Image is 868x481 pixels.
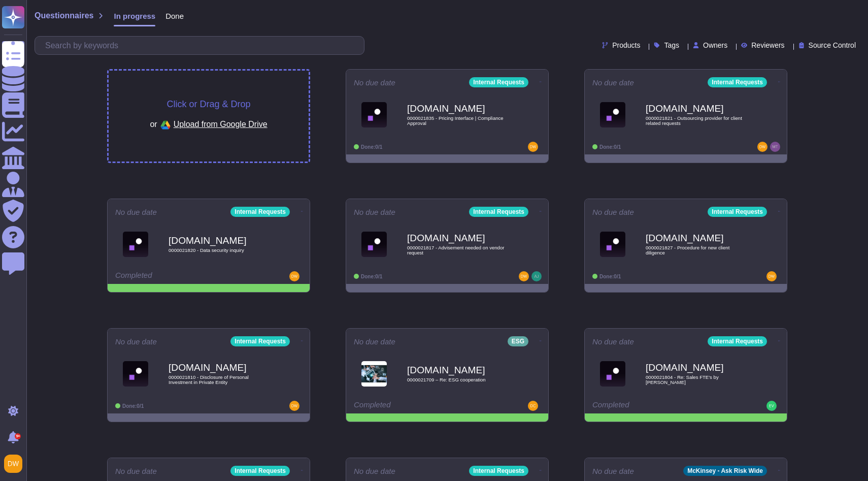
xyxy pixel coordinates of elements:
[646,104,747,113] b: [DOMAIN_NAME]
[599,144,621,150] span: Done: 0/1
[174,120,268,129] span: Upload from Google Drive
[123,232,148,257] img: Logo
[407,365,509,375] b: [DOMAIN_NAME]
[612,42,640,49] span: Products
[600,232,625,257] img: Logo
[469,466,528,476] div: Internal Requests
[4,455,22,473] img: user
[15,433,21,439] div: 9+
[528,401,538,411] img: user
[407,377,509,382] span: 0000021709 – Re: ESG cooperation
[361,144,382,150] span: Done: 0/1
[683,466,767,476] div: McKinsey - Ask Risk Wide
[115,208,157,216] span: No due date
[592,79,634,86] span: No due date
[508,336,528,346] div: ESG
[751,42,784,49] span: Reviewers
[115,467,157,475] span: No due date
[770,142,780,152] img: user
[2,453,29,475] button: user
[646,375,747,384] span: 0000021804 - Re: Sales FTE's by [PERSON_NAME]
[289,401,299,411] img: user
[354,401,478,411] div: Completed
[230,207,290,217] div: Internal Requests
[599,274,621,279] span: Done: 0/1
[407,233,509,243] b: [DOMAIN_NAME]
[354,467,395,475] span: No due date
[407,104,509,113] b: [DOMAIN_NAME]
[361,232,387,257] img: Logo
[115,338,157,345] span: No due date
[115,271,240,281] div: Completed
[114,12,155,20] span: In progress
[169,248,270,253] span: 0000021820 - Data security inquiry
[361,102,387,127] img: Logo
[708,207,767,217] div: Internal Requests
[230,466,290,476] div: Internal Requests
[361,274,382,279] span: Done: 0/1
[122,403,144,409] span: Done: 0/1
[519,271,529,281] img: user
[809,42,856,49] span: Source Control
[646,363,747,372] b: [DOMAIN_NAME]
[531,271,542,281] img: user
[157,117,174,133] img: google drive
[708,336,767,346] div: Internal Requests
[600,102,625,127] img: Logo
[766,271,777,281] img: user
[169,236,270,245] b: [DOMAIN_NAME]
[407,116,509,125] span: 0000021835 - Pricing Interface | Compliance Approval
[361,361,387,387] img: Logo
[592,338,634,345] span: No due date
[289,271,299,281] img: user
[35,12,93,20] span: Questionnaires
[40,37,364,54] input: Search by keywords
[703,42,727,49] span: Owners
[169,375,270,384] span: 0000021810 - Disclosure of Personal Investment in Private Entity
[407,245,509,255] span: 0000021817 - Advisement needed on vendor request
[664,42,679,49] span: Tags
[528,142,538,152] img: user
[592,401,717,411] div: Completed
[646,233,747,243] b: [DOMAIN_NAME]
[469,77,528,87] div: Internal Requests
[354,79,395,86] span: No due date
[469,207,528,217] div: Internal Requests
[592,208,634,216] span: No due date
[646,245,747,255] span: 0000021827 - Procedure for new client diligence
[166,100,250,109] span: Click or Drag & Drop
[708,77,767,87] div: Internal Requests
[169,363,270,372] b: [DOMAIN_NAME]
[165,12,184,20] span: Done
[354,338,395,345] span: No due date
[592,467,634,475] span: No due date
[230,336,290,346] div: Internal Requests
[757,142,767,152] img: user
[600,361,625,387] img: Logo
[766,401,777,411] img: user
[123,361,148,387] img: Logo
[354,208,395,216] span: No due date
[150,117,267,133] div: or
[646,116,747,125] span: 0000021821 - Outsourcing provider for client related requests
